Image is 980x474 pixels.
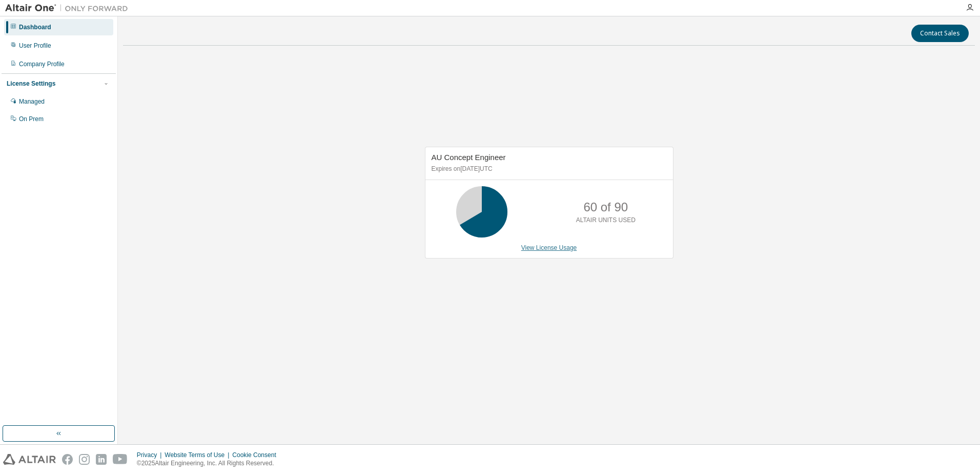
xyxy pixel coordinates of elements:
a: View License Usage [521,244,577,251]
img: Altair One [5,3,133,13]
img: altair_logo.svg [3,454,56,465]
img: linkedin.svg [96,454,107,465]
div: License Settings [7,80,55,88]
div: On Prem [19,115,44,123]
img: instagram.svg [79,454,90,465]
div: User Profile [19,42,51,50]
button: Contact Sales [911,25,969,42]
img: facebook.svg [62,454,73,465]
div: Managed [19,97,45,106]
div: Website Terms of Use [165,451,232,459]
span: AU Concept Engineer [432,153,506,162]
p: Expires on [DATE] UTC [432,165,664,173]
div: Privacy [137,451,165,459]
p: 60 of 90 [583,199,628,216]
img: youtube.svg [113,454,128,465]
div: Dashboard [19,23,51,31]
p: © 2025 Altair Engineering, Inc. All Rights Reserved. [137,459,282,468]
div: Company Profile [19,60,65,68]
div: Cookie Consent [232,451,282,459]
p: ALTAIR UNITS USED [576,216,636,225]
